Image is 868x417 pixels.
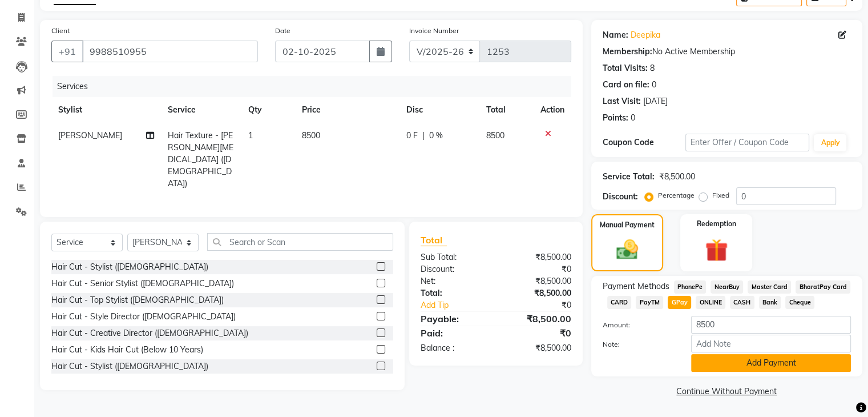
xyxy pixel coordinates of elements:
[51,294,224,306] div: Hair Cut - Top Stylist ([DEMOGRAPHIC_DATA])
[429,130,443,142] span: 0 %
[594,320,683,330] label: Amount:
[241,97,295,123] th: Qty
[691,335,851,352] input: Add Note
[496,326,580,340] div: ₹0
[643,95,668,107] div: [DATE]
[412,263,496,275] div: Discount:
[51,41,83,62] button: +91
[603,171,655,183] div: Service Total:
[168,130,233,189] span: Hair Texture - [PERSON_NAME][MEDICAL_DATA] ([DEMOGRAPHIC_DATA])
[710,280,743,294] span: NearBuy
[603,280,669,292] span: Payment Methods
[603,29,628,41] div: Name:
[161,97,241,123] th: Service
[668,296,691,309] span: GPay
[603,95,641,107] div: Last Visit:
[486,130,504,141] span: 8500
[51,344,203,356] div: Hair Cut - Kids Hair Cut (Below 10 Years)
[730,296,754,309] span: CASH
[412,251,496,263] div: Sub Total:
[422,130,425,142] span: |
[412,299,510,311] a: Add Tip
[412,342,496,354] div: Balance :
[510,299,579,311] div: ₹0
[674,280,706,294] span: PhonePe
[421,234,447,246] span: Total
[412,326,496,340] div: Paid:
[82,41,258,62] input: Search by Name/Mobile/Email/Code
[409,26,459,36] label: Invoice Number
[53,76,580,97] div: Services
[51,360,208,372] div: Hair Cut - Stylist ([DEMOGRAPHIC_DATA])
[248,130,253,141] span: 1
[406,130,418,142] span: 0 F
[691,354,851,372] button: Add Payment
[51,26,70,36] label: Client
[275,26,290,36] label: Date
[748,280,791,294] span: Master Card
[496,263,580,275] div: ₹0
[479,97,534,123] th: Total
[51,327,248,339] div: Hair Cut - Creative Director ([DEMOGRAPHIC_DATA])
[412,312,496,326] div: Payable:
[631,112,635,124] div: 0
[496,342,580,354] div: ₹8,500.00
[685,134,810,151] input: Enter Offer / Coupon Code
[814,134,846,151] button: Apply
[58,130,122,141] span: [PERSON_NAME]
[51,311,236,323] div: Hair Cut - Style Director ([DEMOGRAPHIC_DATA])
[603,191,638,203] div: Discount:
[399,97,479,123] th: Disc
[594,339,683,350] label: Note:
[534,97,571,123] th: Action
[51,261,208,273] div: Hair Cut - Stylist ([DEMOGRAPHIC_DATA])
[698,236,735,264] img: _gift.svg
[496,275,580,287] div: ₹8,500.00
[302,130,320,141] span: 8500
[696,296,725,309] span: ONLINE
[607,296,632,309] span: CARD
[295,97,399,123] th: Price
[496,251,580,263] div: ₹8,500.00
[412,275,496,287] div: Net:
[207,233,393,251] input: Search or Scan
[496,287,580,299] div: ₹8,500.00
[658,190,695,201] label: Percentage
[603,112,628,124] div: Points:
[412,287,496,299] div: Total:
[603,46,851,58] div: No Active Membership
[785,296,814,309] span: Cheque
[691,316,851,334] input: Amount
[796,280,850,294] span: BharatPay Card
[51,97,161,123] th: Stylist
[652,79,656,91] div: 0
[631,29,660,41] a: Deepika
[496,312,580,326] div: ₹8,500.00
[603,46,652,58] div: Membership:
[51,278,234,290] div: Hair Cut - Senior Stylist ([DEMOGRAPHIC_DATA])
[609,237,645,262] img: _cash.svg
[603,62,648,74] div: Total Visits:
[603,79,649,91] div: Card on file:
[636,296,663,309] span: PayTM
[603,137,685,149] div: Coupon Code
[697,219,736,229] label: Redemption
[650,62,655,74] div: 8
[659,171,695,183] div: ₹8,500.00
[600,220,655,230] label: Manual Payment
[759,296,781,309] span: Bank
[712,190,729,201] label: Fixed
[594,386,860,398] a: Continue Without Payment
